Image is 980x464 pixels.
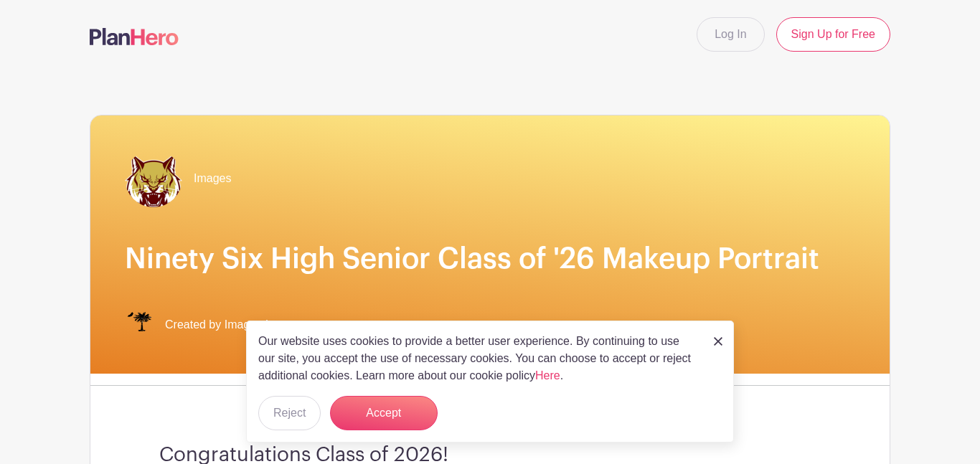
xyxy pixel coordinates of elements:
span: Created by Images Inc [165,316,281,333]
img: logo-507f7623f17ff9eddc593b1ce0a138ce2505c220e1c5a4e2b4648c50719b7d32.svg [90,28,179,45]
img: 96.png [125,150,182,207]
h1: Ninety Six High Senior Class of '26 Makeup Portrait [125,242,855,276]
img: IMAGES%20logo%20transparenT%20PNG%20s.png [125,311,154,339]
p: Our website uses cookies to provide a better user experience. By continuing to use our site, you ... [258,333,699,384]
a: Log In [697,17,764,52]
button: Reject [258,396,321,430]
span: Images [194,170,231,187]
a: Here [535,369,560,382]
a: Sign Up for Free [776,17,890,52]
img: close_button-5f87c8562297e5c2d7936805f587ecaba9071eb48480494691a3f1689db116b3.svg [714,337,722,346]
button: Accept [330,396,438,430]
